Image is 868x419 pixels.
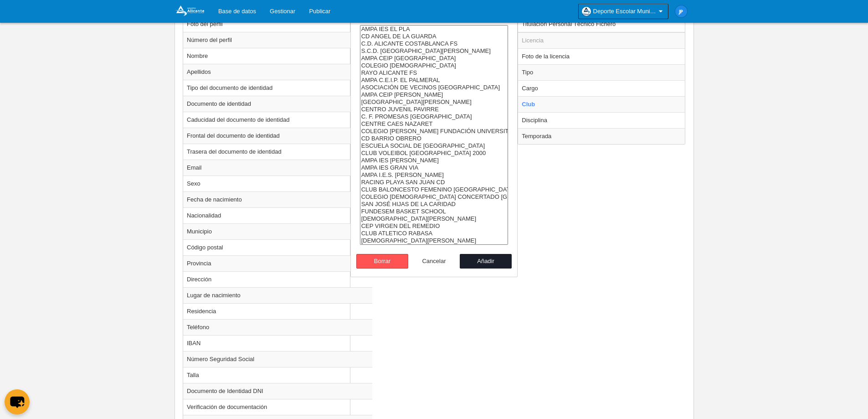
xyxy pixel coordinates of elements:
td: Número del perfil [183,32,372,48]
td: Provincia [183,255,372,271]
span: Deporte Escolar Municipal de [GEOGRAPHIC_DATA] [593,7,657,16]
td: Foto del perfil [183,16,372,32]
option: AMPA IES GRAN VIA [360,164,508,171]
option: RAYO ALICANTE FS [360,69,508,77]
td: Disciplina [518,112,685,128]
option: CD ANGEL DE LA GUARDA [360,33,508,40]
option: AMPA C.E.I.P. EL PALMERAL [360,77,508,84]
option: CENTRO JUVENIL PAVIRRE [360,106,508,113]
button: Añadir [460,254,512,269]
option: S.C.D. SAN BLAS CAÑAVATE [360,47,508,55]
option: CLUB VOLEIBOL ALICANTE 2000 [360,150,508,157]
option: C.D. ALICANTE COSTABLANCA FS [360,40,508,47]
td: Titulación Personal Técnico Fichero [518,16,685,32]
button: Cancelar [408,254,460,269]
td: Número Seguridad Social [183,351,372,367]
option: ASOCIACIÓN DE VECINOS SAN GABRIEL [360,84,508,91]
option: CMS JUAN XXIII [360,215,508,222]
td: Dirección [183,271,372,287]
a: Deporte Escolar Municipal de [GEOGRAPHIC_DATA] [578,4,668,19]
option: JESÚS-MARÍA ASÍS [360,237,508,244]
td: Código postal [183,239,372,255]
option: AMPA CEIP ISLA DE TABARCA [360,55,508,62]
option: FUNDESEM BASKET SCHOOL [360,208,508,215]
option: SAN JOSÉ HIJAS DE LA CARIDAD [360,201,508,208]
td: Nacionalidad [183,207,372,223]
option: AMPA IES EL PLA [360,26,508,33]
img: OawjjgO45JmU.30x30.jpg [582,7,591,16]
td: Trasera del documento de identidad [183,144,372,160]
td: Lugar de nacimiento [183,287,372,303]
option: AMPA CEIP RAMON LLULL [360,91,508,98]
td: Nombre [183,48,372,64]
button: chat-button [5,389,30,414]
option: COLEGIO INMACULADA JESUITAS [360,62,508,69]
td: Documento de Identidad DNI [183,383,372,399]
option: AMPA I.E.S. ANTONIO JOSE CAVANILLES [360,171,508,179]
option: ESCUELA SOCIAL DE ALICANTE [360,142,508,150]
td: Club [518,96,685,112]
option: C. F. PROMESAS ALICANTE [360,113,508,120]
td: Frontal del documento de identidad [183,128,372,144]
option: CAPILLA MARIA DE NAZARET [360,98,508,106]
td: Foto de la licencia [518,48,685,64]
button: Borrar [356,254,408,269]
td: Apellidos [183,64,372,80]
td: Fecha de nacimiento [183,191,372,207]
option: COLEGIO DIOCESANO CONCERTADO SAN JOSÉ DE CAROLINAS [360,193,508,201]
td: Email [183,160,372,176]
td: Verificación de documentación [183,399,372,415]
td: Licencia [518,32,685,49]
img: Deporte Escolar Municipal de Alicante [175,5,204,16]
td: Tipo [518,64,685,80]
option: CENTRE CAES NAZARET [360,120,508,128]
td: Tipo del documento de identidad [183,80,372,96]
td: Residencia [183,303,372,319]
option: CLUB BALONCESTO FEMENINO CABO MAR [360,186,508,193]
td: Cargo [518,80,685,96]
option: COLEGIO JESÚS MARÍA CEU FUNDACIÓN UNIVERSITARIA SAN PABLO [360,128,508,135]
td: Caducidad del documento de identidad [183,112,372,128]
option: AMPA IES JORGE JUAN [360,157,508,164]
option: CD BARRIO OBRERO [360,135,508,142]
img: c2l6ZT0zMHgzMCZmcz05JnRleHQ9SlAmYmc9MWU4OGU1.png [675,5,687,17]
option: CEP VIRGEN DEL REMEDIO [360,222,508,230]
td: Temporada [518,128,685,144]
td: Talla [183,367,372,383]
option: RACING PLAYA SAN JUAN CD [360,179,508,186]
td: Municipio [183,223,372,239]
td: Sexo [183,176,372,191]
td: Teléfono [183,319,372,335]
td: Documento de identidad [183,96,372,112]
td: IBAN [183,335,372,351]
option: CLUB ATLETICO RABASA [360,230,508,237]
